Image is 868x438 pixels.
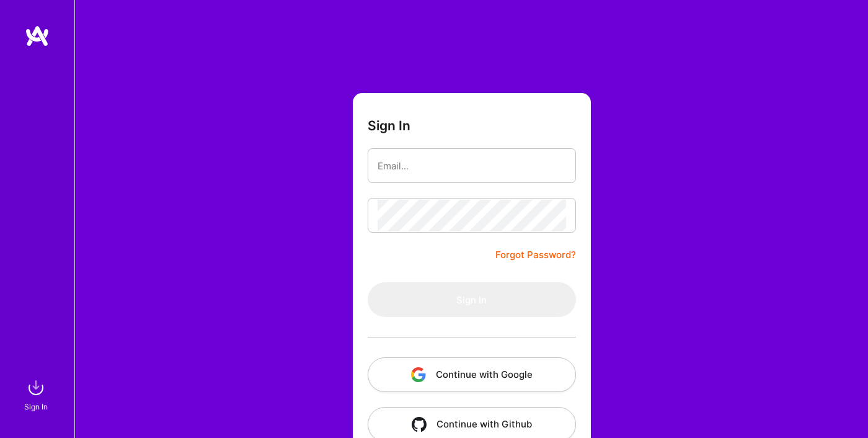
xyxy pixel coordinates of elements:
h3: Sign In [368,118,410,133]
input: Email... [378,150,566,182]
a: Forgot Password? [495,248,576,262]
img: icon [411,367,426,382]
button: Continue with Google [368,357,576,392]
a: sign inSign In [26,375,48,413]
img: sign in [24,375,48,400]
div: Sign In [24,400,48,413]
img: logo [25,25,50,47]
button: Sign In [368,282,576,317]
img: icon [412,417,427,432]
